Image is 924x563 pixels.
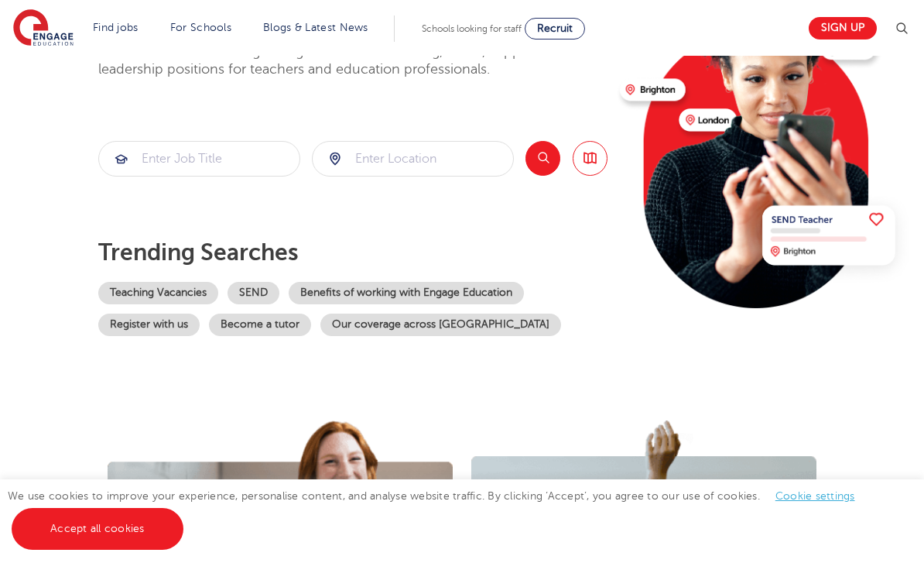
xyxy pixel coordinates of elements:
[263,22,368,33] a: Blogs & Latest News
[98,314,200,336] a: Register with us
[320,314,561,336] a: Our coverage across [GEOGRAPHIC_DATA]
[537,22,573,34] span: Recruit
[525,141,560,176] button: Search
[422,23,522,34] span: Schools looking for staff
[13,9,74,48] img: Engage Education
[98,239,607,266] p: Trending searches
[313,142,513,176] input: Submit
[170,22,231,33] a: For Schools
[775,490,855,502] a: Cookie settings
[98,43,607,79] p: Welcome to the fastest-growing database of teaching, SEND, support and leadership positions for t...
[312,141,514,177] div: Submit
[93,22,139,33] a: Find jobs
[99,142,299,176] input: Submit
[289,282,524,304] a: Benefits of working with Engage Education
[12,508,183,550] a: Accept all cookies
[209,314,311,336] a: Become a tutor
[809,17,877,39] a: Sign up
[98,282,218,304] a: Teaching Vacancies
[228,282,279,304] a: SEND
[98,141,300,177] div: Submit
[8,490,871,534] span: We use cookies to improve your experience, personalise content, and analyse website traffic. By c...
[525,18,585,39] a: Recruit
